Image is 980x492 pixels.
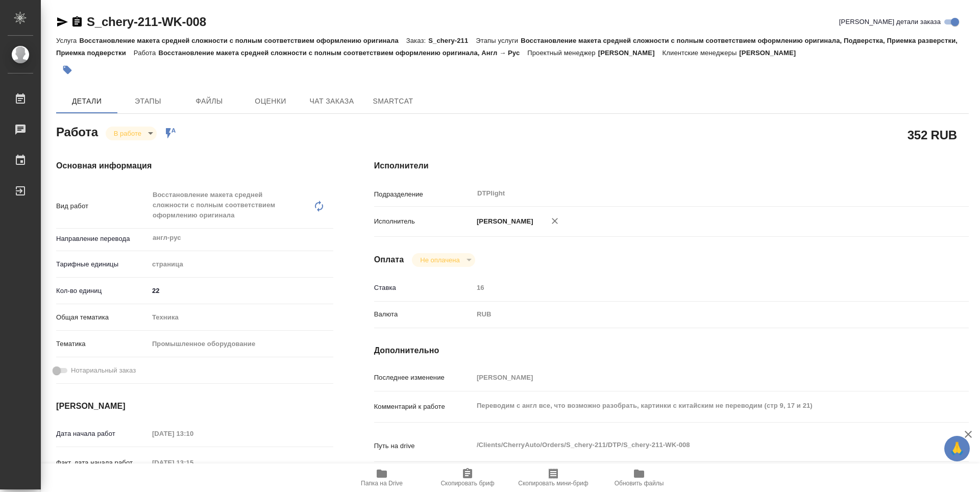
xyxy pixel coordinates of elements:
h4: Исполнители [374,160,969,172]
h4: Оплата [374,254,404,266]
p: Дата начала работ [56,429,149,439]
button: Добавить тэг [56,59,79,81]
div: В работе [412,253,475,267]
div: Техника [149,309,333,326]
p: Проектный менеджер [527,49,598,57]
span: Оценки [246,95,295,108]
p: Последнее изменение [374,373,473,383]
p: Кол-во единиц [56,286,149,296]
input: Пустое поле [149,455,238,470]
h4: Дополнительно [374,345,969,357]
span: Обновить файлы [615,480,664,487]
p: S_chery-211 [428,37,476,44]
p: Тарифные единицы [56,259,149,269]
p: Работа [134,49,159,57]
div: В работе [106,127,157,140]
textarea: Переводим с англ все, что возможно разобрать, картинки с китайским не переводим (стр 9, 17 и 21) [473,397,919,414]
button: Скопировать ссылку [71,16,83,28]
p: Этапы услуги [476,37,521,44]
p: Факт. дата начала работ [56,458,149,468]
h4: Основная информация [56,160,333,172]
span: 🙏 [948,438,966,459]
p: Направление перевода [56,234,149,244]
button: Скопировать ссылку для ЯМессенджера [56,16,68,28]
input: Пустое поле [473,280,919,295]
p: Восстановление макета средней сложности с полным соответствием оформлению оригинала, Англ → Рус [158,49,527,57]
span: Детали [62,95,111,108]
p: Комментарий к работе [374,402,473,412]
textarea: /Clients/CherryAuto/Orders/S_chery-211/DTP/S_chery-211-WK-008 [473,436,919,454]
a: S_chery-211-WK-008 [87,15,206,29]
span: Нотариальный заказ [71,365,136,376]
span: [PERSON_NAME] детали заказа [839,17,941,27]
p: [PERSON_NAME] [473,216,533,227]
p: Подразделение [374,189,473,200]
input: Пустое поле [149,426,238,441]
p: Клиентские менеджеры [663,49,740,57]
h2: Работа [56,122,98,140]
button: В работе [111,129,144,138]
p: Восстановление макета средней сложности с полным соответствием оформлению оригинала [79,37,406,44]
button: Скопировать мини-бриф [510,463,596,492]
span: Файлы [185,95,234,108]
span: Папка на Drive [361,480,403,487]
div: Промышленное оборудование [149,335,333,353]
span: Чат заказа [307,95,356,108]
button: Удалить исполнителя [544,210,566,232]
p: Тематика [56,339,149,349]
p: Услуга [56,37,79,44]
h4: [PERSON_NAME] [56,400,333,412]
p: Вид работ [56,201,149,211]
div: страница [149,256,333,273]
button: Не оплачена [417,256,462,264]
input: Пустое поле [473,370,919,385]
p: Путь на drive [374,441,473,451]
span: SmartCat [369,95,418,108]
p: [PERSON_NAME] [598,49,663,57]
div: RUB [473,306,919,323]
button: Скопировать бриф [425,463,510,492]
span: Скопировать мини-бриф [518,480,588,487]
p: Общая тематика [56,312,149,323]
p: Валюта [374,309,473,319]
h2: 352 RUB [908,126,957,143]
span: Скопировать бриф [440,480,494,487]
span: Этапы [124,95,173,108]
p: Исполнитель [374,216,473,227]
button: Папка на Drive [339,463,425,492]
button: Обновить файлы [596,463,682,492]
p: Ставка [374,283,473,293]
p: [PERSON_NAME] [739,49,803,57]
button: 🙏 [944,436,970,461]
input: ✎ Введи что-нибудь [149,283,333,298]
p: Заказ: [406,37,428,44]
